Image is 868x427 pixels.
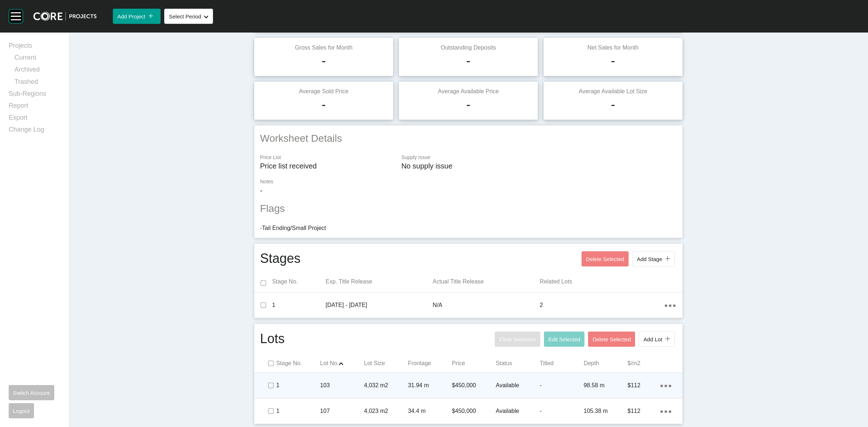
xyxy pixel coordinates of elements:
[540,278,664,286] p: Related Lots
[276,381,320,389] p: 1
[113,9,161,24] button: Add Project
[13,390,50,396] span: Switch Account
[452,359,495,367] p: Price
[364,381,408,389] p: 4,032 m2
[549,44,677,52] p: Net Sales for Month
[637,256,662,262] span: Add Stage
[9,41,60,53] a: Projects
[643,336,662,342] span: Add Lot
[584,381,627,389] p: 98.58 m
[433,301,540,309] p: N/A
[260,44,387,52] p: Gross Sales for Month
[496,407,540,415] p: Available
[9,403,34,418] button: Logout
[632,251,675,266] button: Add Stage
[117,13,145,20] span: Add Project
[627,381,660,389] p: $112
[408,407,452,415] p: 34.4 m
[260,185,677,196] p: -
[588,332,635,347] button: Delete Selected
[540,359,583,367] p: Titled
[401,154,677,161] p: Supply Issue
[466,95,471,114] h1: -
[401,161,677,171] p: No supply issue
[544,332,584,347] button: Edit Selected
[9,113,60,125] a: Export
[320,407,364,415] p: 107
[408,381,452,389] p: 31.94 m
[260,330,285,349] h1: Lots
[9,89,60,101] a: Sub-Regions
[320,381,364,389] p: 103
[540,381,583,389] p: -
[408,359,452,367] p: Frontage
[14,77,60,89] a: Trashed
[584,407,627,415] p: 105.38 m
[495,332,540,347] button: Clear Selection
[364,359,408,367] p: Lot Size
[452,407,495,415] p: $450,000
[611,95,615,114] h1: -
[260,87,387,95] p: Average Sold Price
[14,65,60,77] a: Archived
[9,385,54,400] button: Switch Account
[260,178,677,185] p: Notes
[627,407,660,415] p: $112
[33,12,97,21] img: core-logo-dark.3138cae2.png
[548,336,580,342] span: Edit Selected
[9,125,60,137] a: Change Log
[325,301,433,309] p: [DATE] - [DATE]
[260,161,394,171] p: Price list received
[592,336,631,342] span: Delete Selected
[260,154,394,161] p: Price List
[582,251,629,266] button: Delete Selected
[272,301,325,309] p: 1
[452,381,495,389] p: $450,000
[639,332,675,347] button: Add Lot
[322,52,326,70] h1: -
[164,9,213,24] button: Select Period
[496,381,540,389] p: Available
[260,131,677,145] h2: Worksheet Details
[325,278,433,286] p: Exp. Title Release
[260,224,677,232] li: - Tail Ending/Small Project
[586,256,624,262] span: Delete Selected
[611,52,615,70] h1: -
[584,359,627,367] p: Depth
[9,101,60,113] a: Report
[540,407,583,415] p: -
[364,407,408,415] p: 4,023 m2
[260,201,677,215] h2: Flags
[322,95,326,114] h1: -
[169,13,201,20] span: Select Period
[540,301,664,309] p: 2
[13,408,30,414] span: Logout
[260,249,301,268] h1: Stages
[272,278,325,286] p: Stage No.
[276,359,320,367] p: Stage No.
[14,53,60,65] a: Current
[276,407,320,415] p: 1
[433,278,540,286] p: Actual Title Release
[499,336,536,342] span: Clear Selection
[627,359,671,367] p: $/m2
[549,87,677,95] p: Average Available Lot Size
[405,87,532,95] p: Average Available Price
[466,52,471,70] h1: -
[320,359,364,367] p: Lot No.
[405,44,532,52] p: Outstanding Deposits
[496,359,540,367] p: Status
